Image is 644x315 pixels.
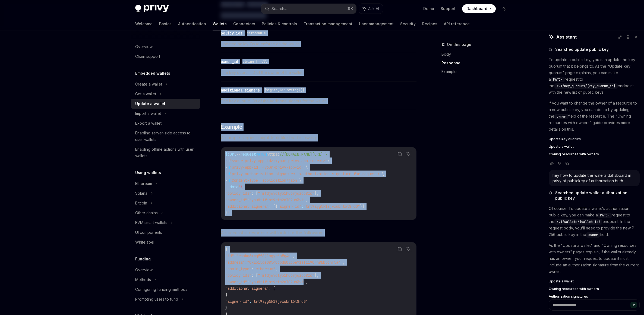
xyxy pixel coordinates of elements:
a: Policies & controls [262,17,297,30]
span: H [228,178,230,183]
span: The key quorum ID of the owner of the wallet. [221,69,416,76]
a: Wallets [213,17,227,30]
span: /v1/key_quorums/{key_quorum_id} [557,84,615,88]
button: Copy the contents from the code block [396,245,403,253]
span: ⌘ K [347,7,353,11]
a: Update a wallet [131,99,200,109]
span: request [241,152,256,157]
span: "0xE315ce0854CcbdB0E33e71af1190F48Eb5d4f5a4" [247,260,343,265]
h5: Using wallets [135,169,161,176]
a: Owning resources with owners [549,287,640,291]
span: { [225,247,228,252]
a: Authentication [178,17,206,30]
a: Enabling server-side access to user wallets [131,128,200,144]
span: , [275,266,277,271]
p: To update a public key, you can update the key quorum that it belongs to. As the "Update key quor... [549,56,640,96]
a: Security [400,17,416,30]
span: : [234,253,236,258]
span: "rbokq6mmq5f8j1cgyr6a5g4n" [236,253,293,258]
span: "policy_ids" [225,191,251,196]
span: : [247,197,249,202]
a: Connectors [233,17,255,30]
span: - [225,165,228,170]
span: curl [228,152,236,157]
span: "owner_id" [225,279,247,284]
span: "trt9syg5k19jvxwbnt6t8rd0" [251,299,308,304]
a: Configuring funding methods [131,285,200,294]
div: Chain support [135,53,160,60]
button: Search...⌘K [261,4,356,14]
div: Enabling offline actions with user wallets [135,146,197,159]
span: , [306,279,308,284]
span: {signer_id: string}[] [264,88,304,92]
span: 'Content-Type: application/json' [230,178,299,183]
span: owner [557,114,566,119]
span: ], [314,191,319,196]
span: "ethereum" [254,266,275,271]
span: ' [228,210,230,215]
div: Import a wallet [135,110,161,117]
div: Search... [272,5,287,12]
span: "chain_type" [225,266,251,271]
span: Updated policy IDs to enforce on the wallet. [221,41,416,47]
img: dark logo [135,5,169,12]
span: \ [327,158,330,163]
div: Whitelabel [135,239,154,245]
div: Configuring funding methods [135,286,187,293]
button: Send message [630,302,637,308]
span: "fmfdj6yqly31huorjqzq38zc" [258,273,314,278]
span: - [225,158,228,163]
button: Ask AI [405,150,412,157]
a: Welcome [135,17,153,30]
span: { [241,184,243,189]
span: /v1/wallets/{wallet_id} [557,220,600,224]
span: "yhu8t1fjns9rtc2o702ub3vt" [249,197,306,202]
span: On this page [447,41,471,48]
span: "yhu8t1fjns9rtc2o702ub3vt" [249,279,306,284]
span: ], [314,273,319,278]
span: \ [306,165,308,170]
span: : [ [269,286,275,291]
span: : [301,204,304,209]
a: Chain support [131,52,200,61]
div: EVM smart wallets [135,219,167,226]
span: Searched update wallet authorization public key [555,190,640,201]
span: , [306,197,308,202]
div: UI components [135,229,162,236]
div: Get a wallet [135,91,156,97]
span: Owning resources with owners [549,287,599,291]
span: PATCH [256,152,267,157]
div: Prompting users to fund [135,296,178,303]
span: -- [236,152,241,157]
span: //[DOMAIN_NAME][URL] \ [280,152,327,157]
a: Enabling offline actions with user wallets [131,144,200,161]
span: "additional_signers" [225,204,269,209]
div: hey how to update the walelts dahsboard in privy of publickey of authorisation burh [553,173,636,184]
span: A sample request might look like the following: [221,134,416,141]
button: Ask AI [405,245,412,253]
h5: Embedded wallets [135,70,170,77]
span: "signer_id" [225,299,249,304]
a: Basics [159,17,172,30]
div: owner_id [221,59,238,64]
span: Owning resources with owners [549,152,599,156]
span: Assistant [556,34,577,40]
div: Export a wallet [135,120,162,127]
a: Overview [131,42,200,52]
div: Bitcoin [135,200,147,206]
span: "fmfdj6yqly31huorjqzq38zc" [258,191,314,196]
span: PATCH [553,77,563,82]
a: Response [441,59,513,67]
span: \ [382,171,384,176]
span: \ [299,178,301,183]
span: PATCH [600,213,610,218]
div: Solana [135,190,147,197]
a: Export a wallet [131,118,200,128]
span: u [228,158,230,163]
a: Whitelabel [131,237,200,247]
div: Create a wallet [135,81,162,87]
span: The key quorum IDs of the additional signers for the wallet. [221,98,416,104]
span: : [247,279,249,284]
span: : [245,260,247,265]
a: Owning resources with owners [549,152,640,156]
